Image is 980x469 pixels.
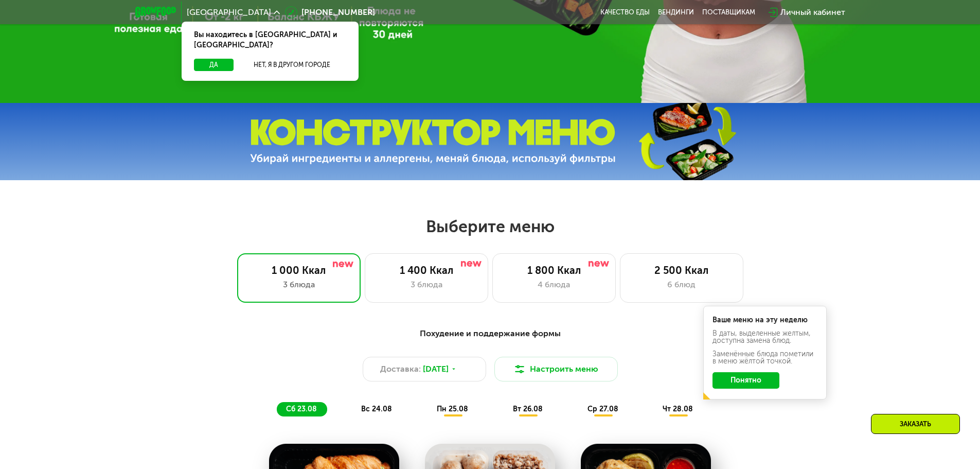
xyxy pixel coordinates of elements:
[712,330,817,344] div: В даты, выделенные желтым, доступна замена блюд.
[658,8,694,16] a: Вендинги
[380,363,421,375] span: Доставка:
[503,264,605,276] div: 1 800 Ккал
[712,317,817,324] div: Ваше меню на эту неделю
[238,59,346,71] button: Нет, я в другом городе
[513,405,543,413] span: вт 26.08
[361,405,392,413] span: вс 24.08
[600,8,650,16] a: Качество еды
[286,405,317,413] span: сб 23.08
[423,363,449,375] span: [DATE]
[182,22,359,59] div: Вы находитесь в [GEOGRAPHIC_DATA] и [GEOGRAPHIC_DATA]?
[503,279,605,291] div: 4 блюда
[871,414,960,434] div: Заказать
[631,264,733,276] div: 2 500 Ккал
[494,357,618,381] button: Настроить меню
[780,6,845,19] div: Личный кабинет
[663,405,693,413] span: чт 28.08
[712,372,779,389] button: Понятно
[437,405,468,413] span: пн 25.08
[33,216,947,237] h2: Выберите меню
[587,405,618,413] span: ср 27.08
[376,264,477,276] div: 1 400 Ккал
[712,351,817,365] div: Заменённые блюда пометили в меню жёлтой точкой.
[285,6,375,19] a: [PHONE_NUMBER]
[187,8,271,16] span: [GEOGRAPHIC_DATA]
[702,8,755,16] div: поставщикам
[186,327,795,340] div: Похудение и поддержание формы
[248,264,350,276] div: 1 000 Ккал
[631,279,733,291] div: 6 блюд
[194,59,234,71] button: Да
[248,279,350,291] div: 3 блюда
[376,279,477,291] div: 3 блюда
